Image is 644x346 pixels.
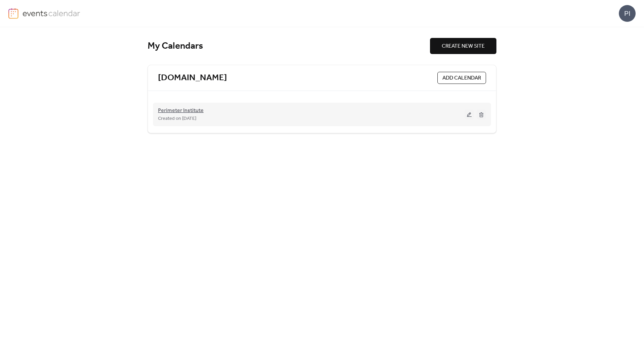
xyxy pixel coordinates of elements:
a: Perimeter Institute [158,109,204,113]
img: logo-type [22,8,80,18]
button: CREATE NEW SITE [430,38,496,54]
span: Perimeter Institute [158,107,204,115]
img: logo [8,8,18,19]
span: Created on [DATE] [158,115,196,123]
button: ADD CALENDAR [437,72,486,84]
span: CREATE NEW SITE [442,42,485,50]
div: PI [619,5,636,22]
div: My Calendars [148,40,430,52]
span: ADD CALENDAR [442,74,481,82]
a: [DOMAIN_NAME] [158,72,227,84]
